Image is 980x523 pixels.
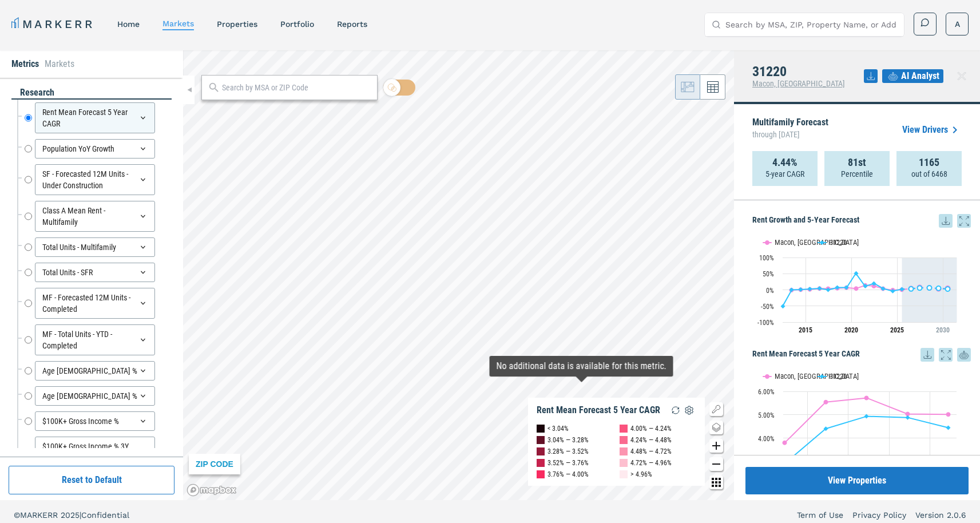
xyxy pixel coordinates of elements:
path: Monday, 14 Jun, 20:00, 4.4. 31220. [824,426,828,431]
div: research [11,86,172,100]
button: Show/Hide Legend Map Button [709,402,723,416]
a: Mapbox logo [187,484,237,497]
div: 3.76% — 4.00% [547,469,589,480]
div: Population YoY Growth [35,139,155,159]
div: 4.48% — 4.72% [630,446,672,457]
button: Zoom out map button [709,457,723,471]
path: Thursday, 28 Jun, 20:00, 7.19. 31220. [835,285,840,290]
div: Map Tooltip Content [497,360,666,372]
img: Settings [683,403,696,417]
p: 5-year CAGR [765,168,804,180]
canvas: Map [183,50,734,500]
path: Wednesday, 14 Jun, 20:00, 5.72. Macon, GA. [864,395,869,400]
path: Saturday, 28 Jun, 20:00, 0.79. 31220. [799,287,803,292]
a: markets [162,19,194,28]
p: Multifamily Forecast [752,118,828,142]
strong: 81st [848,157,866,168]
g: 31220, line 4 of 4 with 5 data points. [909,286,950,291]
path: Friday, 14 Jun, 20:00, 4.44. 31220. [946,425,951,430]
div: 3.04% — 3.28% [547,434,589,446]
text: 4.00% [758,435,775,443]
div: Rent Mean Forecast 5 Year CAGR [35,102,155,133]
input: Search by MSA or ZIP Code [222,82,371,94]
tspan: 2025 [890,326,904,334]
li: Markets [45,57,74,71]
path: Sunday, 28 Jun, 20:00, 2.49. 31220. [808,287,812,291]
div: $100K+ Gross Income % 3Y Change [35,437,155,467]
path: Thursday, 28 Jun, 20:00, -50.7. 31220. [781,304,785,308]
h4: 31220 [752,64,845,79]
a: Portfolio [280,19,314,29]
a: properties [217,19,257,29]
svg: Interactive chart [752,228,962,342]
h5: Rent Mean Forecast 5 Year CAGR [752,348,971,362]
a: Term of Use [797,509,843,521]
text: -100% [757,319,774,327]
text: -50% [761,303,774,311]
button: Show Macon, GA [763,372,806,381]
div: 4.72% — 4.96% [630,457,672,469]
path: Sunday, 28 Jun, 20:00, 2.91. 31220. [909,287,914,291]
p: Percentile [841,168,873,180]
path: Thursday, 14 Jun, 20:00, 4.88. 31220. [906,415,910,419]
path: Friday, 28 Jun, 20:00, -0.04. 31220. [789,287,794,292]
div: ZIP CODE [189,454,240,474]
button: Change style map button [709,421,723,434]
button: AI Analyst [882,69,943,83]
span: Confidential [81,510,129,520]
a: Privacy Policy [852,509,906,521]
text: 0% [766,287,774,295]
div: 4.24% — 4.48% [630,434,672,446]
path: Wednesday, 28 Jun, 20:00, 6. 31220. [927,286,932,290]
h5: Rent Growth and 5-Year Forecast [752,214,971,228]
a: home [117,19,140,29]
button: Zoom in map button [709,439,723,453]
path: Friday, 28 Jun, 20:00, 2.69. 31220. [946,287,950,291]
div: > 4.96% [630,469,652,480]
path: Sunday, 28 Jun, 20:00, 3.8. Macon, GA. [854,286,859,291]
span: MARKERR [20,510,61,520]
path: Tuesday, 28 Jun, 20:00, 19.63. 31220. [872,281,876,286]
p: out of 6468 [911,168,947,180]
path: Monday, 28 Jun, 20:00, 5.9. 31220. [918,286,922,290]
div: Rent Growth and 5-Year Forecast. Highcharts interactive chart. [752,228,971,342]
text: 100% [759,254,774,262]
button: View Properties [745,467,969,494]
strong: 4.44% [772,157,798,168]
span: through [DATE] [752,127,828,142]
tspan: 2015 [799,326,812,334]
span: Macon, [GEOGRAPHIC_DATA] [752,79,845,88]
path: Wednesday, 28 Jun, 20:00, 3.76. 31220. [881,286,886,291]
button: Other options map button [709,476,723,489]
text: Macon, [GEOGRAPHIC_DATA] [775,372,859,381]
button: A [946,13,969,35]
path: Friday, 28 Jun, 20:00, -4. 31220. [891,289,895,294]
div: Class A Mean Rent - Multifamily [35,201,155,232]
tspan: 2020 [844,326,858,334]
path: Monday, 28 Jun, 20:00, 11.31. 31220. [863,284,868,288]
div: Total Units - Multifamily [35,237,155,257]
path: Sunday, 28 Jun, 20:00, 50.79. 31220. [854,271,859,276]
path: Thursday, 28 Jun, 20:00, 4.73. 31220. [937,286,941,291]
button: Reset to Default [9,466,174,494]
a: reports [337,19,367,29]
tspan: 2030 [936,326,950,334]
li: Metrics [11,57,39,71]
div: 4.00% — 4.24% [630,423,672,434]
text: 50% [763,270,774,278]
a: View Drivers [902,123,962,137]
div: $100K+ Gross Income % [35,411,155,431]
div: SF - Forecasted 12M Units - Under Construction [35,164,155,195]
a: MARKERR [11,16,94,32]
div: MF - Forecasted 12M Units - Completed [35,288,155,319]
path: Wednesday, 28 Jun, 20:00, -0.05. 31220. [826,287,831,292]
div: MF - Total Units - YTD - Completed [35,324,155,355]
input: Search by MSA, ZIP, Property Name, or Address [725,13,897,36]
path: Wednesday, 14 Jun, 20:00, 4.93. 31220. [864,414,869,418]
div: < 3.04% [547,423,569,434]
div: Total Units - SFR [35,263,155,282]
button: Show 31220 [818,372,848,381]
strong: 1165 [919,157,939,168]
text: Macon, [GEOGRAPHIC_DATA] [775,238,859,247]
